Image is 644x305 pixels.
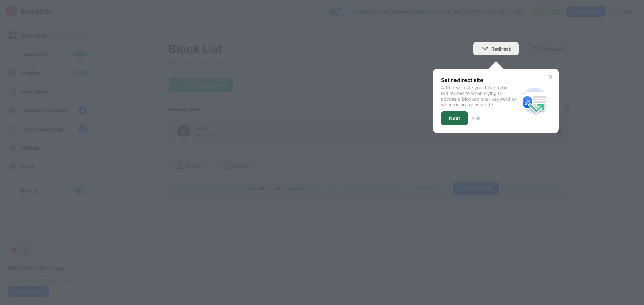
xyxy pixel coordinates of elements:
[441,85,519,107] div: Add a website you’d like to be redirected to when trying to access a blocked site, keyword or whe...
[491,46,511,52] div: Redirect
[472,116,480,121] div: 2 of 3
[449,116,460,121] div: Next
[441,77,519,83] div: Set redirect site
[519,85,551,117] img: redirect.svg
[548,74,553,79] img: x-button.svg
